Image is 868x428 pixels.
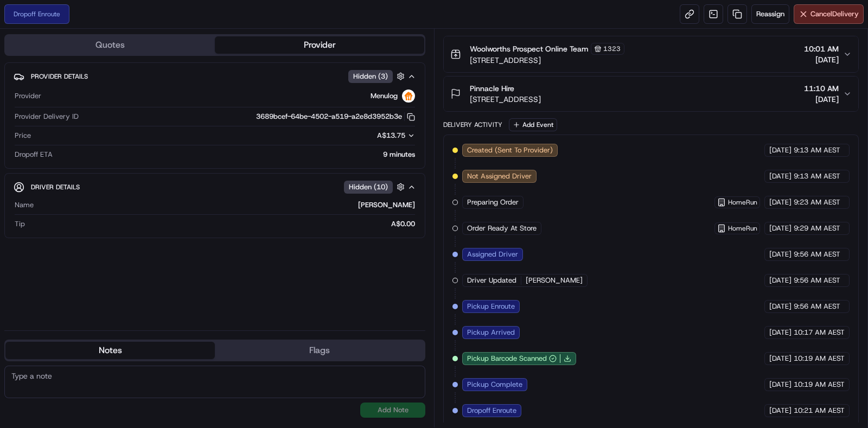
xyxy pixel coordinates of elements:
button: A$13.75 [320,131,415,140]
span: 1323 [603,44,621,53]
span: [DATE] [769,276,792,285]
span: 9:13 AM AEST [794,145,840,155]
span: Tip [15,219,25,229]
span: Provider Details [31,72,88,81]
span: Provider [15,91,41,101]
span: Reassign [756,9,784,19]
span: Assigned Driver [467,250,518,259]
span: Order Ready At Store [467,223,537,233]
span: [DATE] [769,406,792,416]
span: Created (Sent To Provider) [467,145,553,155]
div: A$0.00 [29,219,415,229]
span: 9:56 AM AEST [794,250,840,259]
button: Flags [215,342,424,359]
button: Quotes [5,36,215,54]
button: Hidden (3) [348,69,407,83]
span: [PERSON_NAME] [526,276,583,285]
button: Pickup Barcode Scanned [467,354,557,363]
span: 10:19 AM AEST [794,380,845,389]
span: 10:17 AM AEST [794,328,845,337]
span: A$13.75 [377,131,405,140]
div: [PERSON_NAME] [38,200,415,210]
span: Pickup Complete [467,380,522,389]
span: 10:01 AM [804,43,839,54]
span: Hidden ( 3 ) [353,72,388,81]
span: HomeRun [728,224,757,233]
span: [DATE] [804,94,839,105]
button: Reassign [751,4,789,24]
span: Name [15,200,34,210]
span: [DATE] [769,145,792,155]
span: HomeRun [728,198,757,207]
span: Pickup Arrived [467,328,515,337]
span: 9:13 AM AEST [794,171,840,181]
span: Dropoff ETA [15,150,53,159]
span: 9:56 AM AEST [794,302,840,311]
span: [DATE] [769,250,792,259]
span: [DATE] [769,223,792,233]
span: [STREET_ADDRESS] [470,55,624,66]
button: Pinnacle Hire[STREET_ADDRESS]11:10 AM[DATE] [444,76,858,111]
span: 9:23 AM AEST [794,197,840,207]
span: Menulog [371,91,398,101]
button: Woolworths Prospect Online Team1323[STREET_ADDRESS]10:01 AM[DATE] [444,36,858,72]
span: [DATE] [769,354,792,363]
span: [DATE] [804,54,839,65]
span: Pickup Enroute [467,302,515,311]
span: Hidden ( 10 ) [349,182,388,192]
span: Cancel Delivery [810,9,859,19]
button: Provider [215,36,424,54]
span: Pinnacle Hire [470,83,514,94]
span: Provider Delivery ID [15,112,79,122]
span: [STREET_ADDRESS] [470,94,541,105]
span: Woolworths Prospect Online Team [470,43,589,54]
span: Driver Updated [467,276,516,285]
button: Notes [5,342,215,359]
span: Preparing Order [467,197,519,207]
div: 9 minutes [57,150,415,159]
span: [DATE] [769,380,792,389]
span: 9:29 AM AEST [794,223,840,233]
button: Driver DetailsHidden (10) [14,178,416,196]
span: 10:19 AM AEST [794,354,845,363]
img: justeat_logo.png [402,90,415,103]
div: Delivery Activity [443,120,502,129]
span: Price [15,131,31,140]
button: 3689bcef-64be-4502-a519-a2e8d3952b3e [256,112,415,122]
span: [DATE] [769,171,792,181]
button: CancelDelivery [794,4,864,24]
span: 10:21 AM AEST [794,406,845,416]
span: [DATE] [769,197,792,207]
span: Driver Details [31,183,80,191]
span: Dropoff Enroute [467,406,516,416]
span: Not Assigned Driver [467,171,532,181]
button: Provider DetailsHidden (3) [14,67,416,85]
span: 11:10 AM [804,83,839,94]
button: Add Event [509,118,557,131]
span: 9:56 AM AEST [794,276,840,285]
span: [DATE] [769,328,792,337]
span: [DATE] [769,302,792,311]
button: Hidden (10) [344,180,407,194]
span: Pickup Barcode Scanned [467,354,547,363]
